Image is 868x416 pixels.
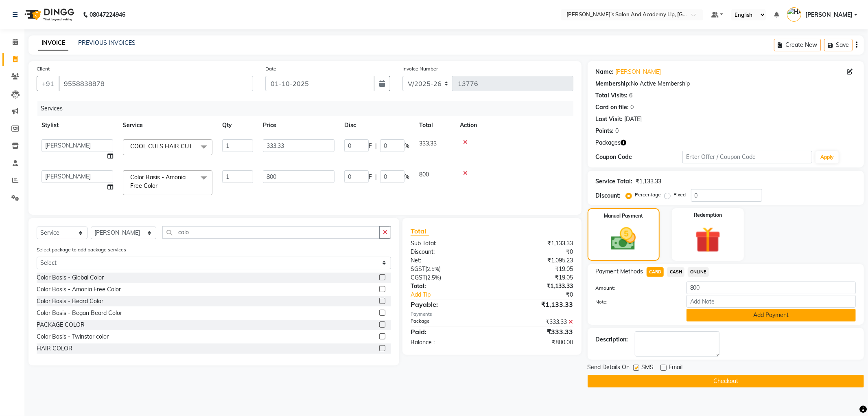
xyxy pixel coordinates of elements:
a: Add Tip [404,291,507,299]
label: Fixed [674,191,686,198]
div: Services [37,101,579,116]
b: 08047224946 [90,3,125,26]
span: F [369,173,372,181]
div: 0 [616,127,619,135]
span: F [369,142,372,150]
span: CARD [647,267,664,277]
a: [PERSON_NAME] [616,68,661,76]
div: No Active Membership [596,79,856,88]
div: Payable: [404,299,492,309]
a: INVOICE [38,36,68,51]
div: Color Basis - Began Beard Color [37,309,122,317]
div: HAIR COLOR [37,344,72,353]
div: [DATE] [625,115,642,123]
div: 0 [631,103,634,112]
div: Color Basis - Global Color [37,273,104,282]
label: Client [37,65,50,73]
a: x [157,182,161,189]
label: Amount: [590,284,680,292]
span: Payment Methods [596,267,643,276]
a: x [192,143,196,150]
span: | [375,173,377,181]
label: Redemption [694,211,722,219]
span: % [404,142,409,150]
div: ₹1,133.33 [636,177,662,186]
input: Add Note [687,295,856,308]
th: Action [455,116,573,134]
span: Email [669,363,683,373]
div: ₹0 [492,248,579,256]
div: ₹1,095.23 [492,256,579,265]
div: Service Total: [596,177,633,186]
label: Manual Payment [604,212,643,220]
img: _cash.svg [603,225,644,253]
div: PACKAGE COLOR [37,321,85,329]
th: Price [258,116,339,134]
span: 2.5% [427,274,439,281]
div: Payments [411,311,573,318]
div: Paid: [404,327,492,337]
th: Disc [339,116,414,134]
span: % [404,173,409,181]
div: Color Basis - Twinstar color [37,332,109,341]
div: Discount: [596,191,621,200]
div: ( ) [404,265,492,273]
div: ( ) [404,273,492,282]
span: Send Details On [588,363,630,373]
div: ₹0 [507,291,579,299]
label: Percentage [635,191,661,198]
div: ₹19.05 [492,273,579,282]
th: Total [414,116,455,134]
button: Add Payment [687,309,856,321]
label: Select package to add package services [37,246,126,253]
th: Qty [217,116,258,134]
div: Sub Total: [404,239,492,248]
span: Color Basis - Amonia Free Color [130,174,186,189]
label: Date [265,65,276,73]
button: Checkout [588,375,864,387]
div: Membership: [596,79,631,88]
a: PREVIOUS INVOICES [78,39,136,46]
div: ₹800.00 [492,338,579,347]
div: ₹333.33 [492,318,579,326]
div: Color Basis - Amonia Free Color [37,285,121,294]
label: Note: [590,298,680,306]
div: Discount: [404,248,492,256]
input: Search by Name/Mobile/Email/Code [59,76,253,91]
div: ₹1,133.33 [492,299,579,309]
div: Total Visits: [596,91,628,100]
div: Coupon Code [596,153,682,161]
input: Enter Offer / Coupon Code [682,151,813,163]
span: | [375,142,377,150]
div: ₹19.05 [492,265,579,273]
button: Create New [774,39,821,51]
button: Apply [816,151,839,163]
div: Package [404,318,492,326]
span: SMS [642,363,654,373]
img: logo [21,3,77,26]
div: Card on file: [596,103,629,112]
div: Balance : [404,338,492,347]
th: Stylist [37,116,118,134]
span: COOL CUTS HAIR CUT [130,143,192,150]
img: _gift.svg [687,224,729,256]
div: Total: [404,282,492,291]
div: ₹333.33 [492,327,579,337]
label: Invoice Number [402,65,438,73]
th: Service [118,116,217,134]
img: HARSH MAKWANA [787,7,801,22]
span: 800 [419,171,429,178]
span: SGST [411,265,425,273]
div: 6 [630,91,633,100]
span: ONLINE [688,267,709,277]
input: Search or Scan [162,226,380,239]
button: +91 [37,76,59,91]
span: 333.33 [419,140,437,147]
span: CASH [667,267,684,277]
button: Save [824,39,853,51]
div: Net: [404,256,492,265]
div: Description: [596,335,628,344]
span: [PERSON_NAME] [805,11,853,19]
span: CGST [411,274,426,281]
div: Color Basis - Beard Color [37,297,103,306]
